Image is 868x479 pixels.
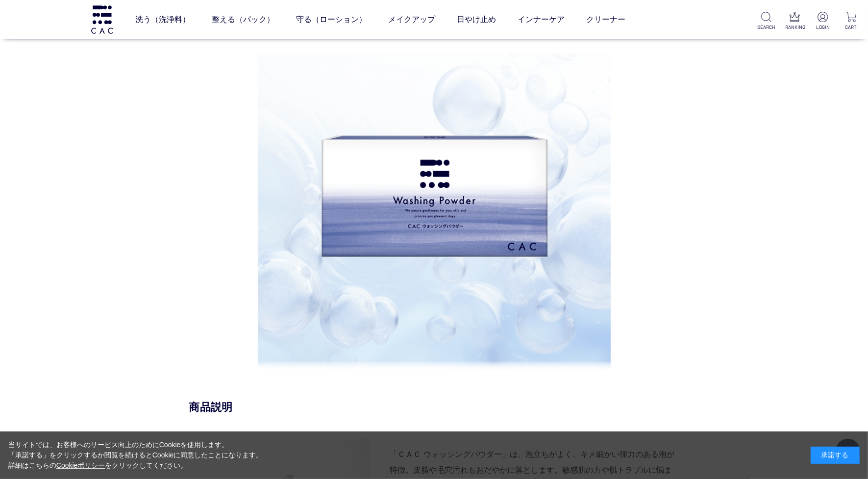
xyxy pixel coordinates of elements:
[842,12,860,31] a: CART
[135,6,190,33] a: 洗う（洗浄料）
[814,24,832,31] p: LOGIN
[757,12,775,31] a: SEARCH
[786,12,804,31] a: RANKING
[786,24,804,31] p: RANKING
[212,6,274,33] a: 整える（パック）
[90,5,114,33] img: logo
[296,6,367,33] a: 守る（ローション）
[842,24,860,31] p: CART
[8,440,263,471] div: 当サイトでは、お客様へのサービス向上のためにCookieを使用します。 「承諾する」をクリックするか閲覧を続けるとCookieに同意したことになります。 詳細はこちらの をクリックしてください。
[586,6,625,33] a: クリーナー
[388,6,435,33] a: メイクアップ
[189,400,679,414] div: 商品説明
[56,461,105,469] a: Cookieポリシー
[320,53,549,282] img: バランスローションの画像
[811,447,860,464] div: 承諾する
[814,12,832,31] a: LOGIN
[457,6,496,33] a: 日やけ止め
[518,6,565,33] a: インナーケア
[757,24,775,31] p: SEARCH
